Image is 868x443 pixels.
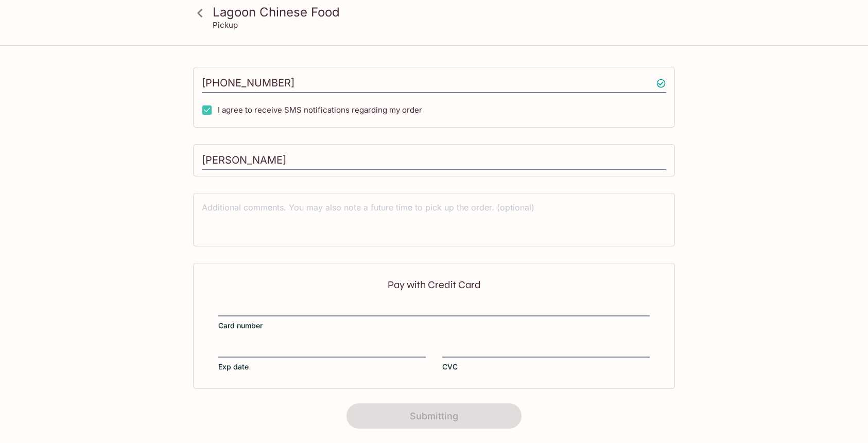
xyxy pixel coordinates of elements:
iframe: Secure card number input frame [218,303,650,314]
p: Pay with Credit Card [218,280,650,290]
span: I agree to receive SMS notifications regarding my order [218,105,422,115]
iframe: Secure expiration date input frame [218,344,426,356]
h3: Lagoon Chinese Food [213,4,673,20]
iframe: Secure CVC input frame [442,344,650,356]
span: Exp date [218,362,249,372]
p: Pickup [213,20,238,30]
input: Enter first and last name [202,151,666,170]
input: Enter phone number [202,74,666,93]
span: CVC [442,362,458,372]
span: Card number [218,321,263,331]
